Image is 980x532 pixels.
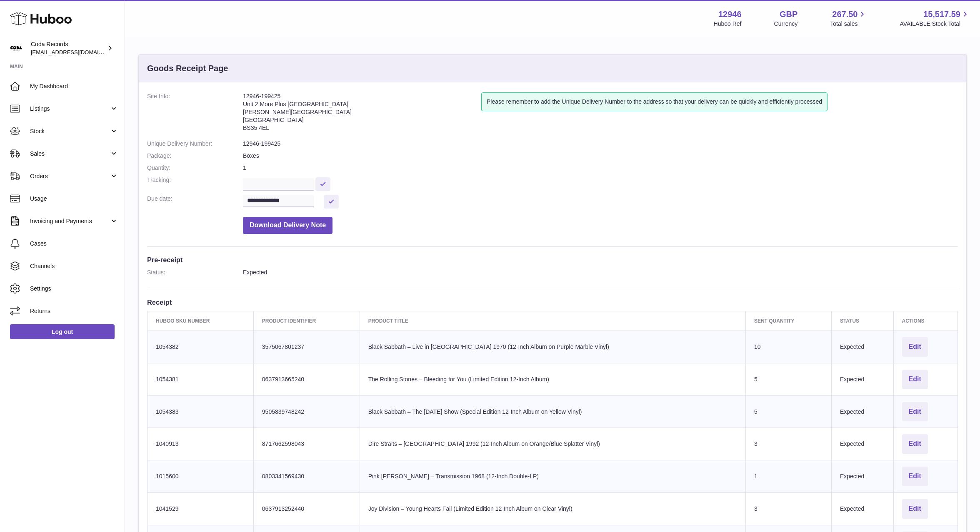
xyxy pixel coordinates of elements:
[10,324,115,339] a: Log out
[30,127,110,135] span: Stock
[832,9,857,20] span: 267.50
[831,395,893,428] td: Expected
[745,428,831,460] td: 3
[774,20,798,28] div: Currency
[902,499,928,519] button: Edit
[780,9,797,20] strong: GBP
[902,402,928,422] button: Edit
[147,311,254,331] th: Huboo SKU Number
[893,311,957,331] th: Actions
[243,217,332,234] button: Download Delivery Note
[243,140,958,148] dd: 12946-199425
[147,164,243,172] dt: Quantity:
[902,337,928,357] button: Edit
[147,428,254,460] td: 1040913
[253,460,360,493] td: 0803341569430
[253,428,360,460] td: 8717662598043
[900,9,970,28] a: 15,517.59 AVAILABLE Stock Total
[831,492,893,525] td: Expected
[30,195,118,203] span: Usage
[253,331,360,363] td: 3575067801237
[147,195,243,209] dt: Due date:
[745,363,831,395] td: 5
[831,428,893,460] td: Expected
[830,20,867,28] span: Total sales
[745,492,831,525] td: 3
[243,268,958,276] dd: Expected
[147,140,243,148] dt: Unique Delivery Number:
[923,9,960,20] span: 15,517.59
[147,298,958,307] h3: Receipt
[31,49,122,55] span: [EMAIL_ADDRESS][DOMAIN_NAME]
[481,92,827,111] div: Please remember to add the Unique Delivery Number to the address so that your delivery can be qui...
[30,105,110,113] span: Listings
[30,82,118,90] span: My Dashboard
[253,363,360,395] td: 0637913665240
[360,395,745,428] td: Black Sabbath – The [DATE] Show (Special Edition 12-Inch Album on Yellow Vinyl)
[243,164,958,172] dd: 1
[360,492,745,525] td: Joy Division – Young Hearts Fail (Limited Edition 12-Inch Album on Clear Vinyl)
[745,395,831,428] td: 5
[147,176,243,191] dt: Tracking:
[30,172,110,180] span: Orders
[30,240,118,248] span: Cases
[147,63,228,74] h3: Goods Receipt Page
[147,331,254,363] td: 1054382
[745,331,831,363] td: 10
[714,20,742,28] div: Huboo Ref
[902,434,928,454] button: Edit
[360,460,745,493] td: Pink [PERSON_NAME] – Transmission 1968 (12-Inch Double-LP)
[243,152,958,160] dd: Boxes
[30,217,110,225] span: Invoicing and Payments
[147,92,243,136] dt: Site Info:
[831,311,893,331] th: Status
[147,152,243,160] dt: Package:
[360,428,745,460] td: Dire Straits – [GEOGRAPHIC_DATA] 1992 (12-Inch Album on Orange/Blue Splatter Vinyl)
[745,460,831,493] td: 1
[147,268,243,276] dt: Status:
[243,92,481,136] address: 12946-199425 Unit 2 More Plus [GEOGRAPHIC_DATA] [PERSON_NAME][GEOGRAPHIC_DATA] [GEOGRAPHIC_DATA] ...
[253,395,360,428] td: 9505839748242
[745,311,831,331] th: Sent Quantity
[30,285,118,293] span: Settings
[831,460,893,493] td: Expected
[831,363,893,395] td: Expected
[902,370,928,389] button: Edit
[253,311,360,331] th: Product Identifier
[253,492,360,525] td: 0637913252440
[360,363,745,395] td: The Rolling Stones – Bleeding for You (Limited Edition 12-Inch Album)
[902,467,928,486] button: Edit
[718,9,742,20] strong: 12946
[147,492,254,525] td: 1041529
[147,395,254,428] td: 1054383
[10,42,22,55] img: haz@pcatmedia.com
[147,460,254,493] td: 1015600
[900,20,970,28] span: AVAILABLE Stock Total
[147,363,254,395] td: 1054381
[30,307,118,315] span: Returns
[30,150,110,158] span: Sales
[830,9,867,28] a: 267.50 Total sales
[360,331,745,363] td: Black Sabbath – Live in [GEOGRAPHIC_DATA] 1970 (12-Inch Album on Purple Marble Vinyl)
[30,262,118,270] span: Channels
[831,331,893,363] td: Expected
[31,40,106,56] div: Coda Records
[147,255,958,264] h3: Pre-receipt
[360,311,745,331] th: Product title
